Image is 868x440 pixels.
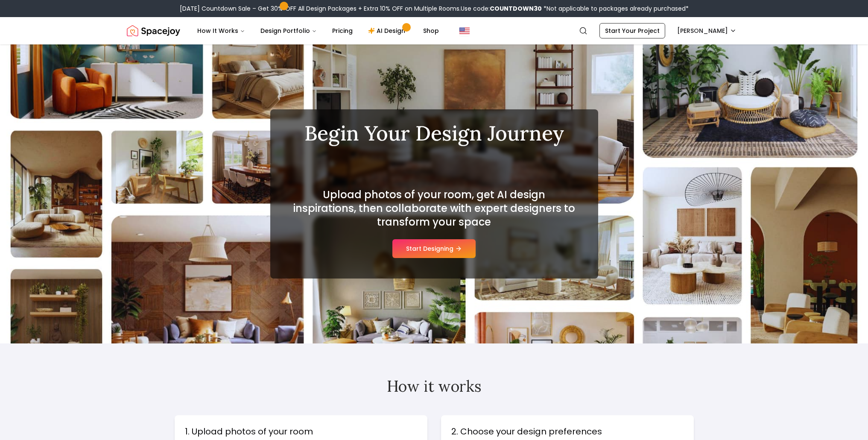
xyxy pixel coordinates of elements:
span: *Not applicable to packages already purchased* [542,4,689,13]
nav: Main [190,22,446,39]
button: Design Portfolio [254,22,324,39]
img: United States [459,26,470,36]
a: Spacejoy [127,22,180,39]
button: How It Works [190,22,252,39]
img: Spacejoy Logo [127,22,180,39]
a: AI Design [361,22,415,39]
a: Start Your Project [599,23,665,38]
h2: How it works [175,378,694,395]
h3: 2. Choose your design preferences [451,425,684,437]
h1: Begin Your Design Journey [291,123,578,144]
div: [DATE] Countdown Sale – Get 30% OFF All Design Packages + Extra 10% OFF on Multiple Rooms. [180,4,689,13]
button: [PERSON_NAME] [672,23,742,38]
h3: 1. Upload photos of your room [185,425,417,437]
h2: Upload photos of your room, get AI design inspirations, then collaborate with expert designers to... [291,188,578,229]
b: COUNTDOWN30 [490,4,542,13]
span: Use code: [461,4,542,13]
button: Start Designing [392,239,476,258]
a: Pricing [325,22,359,39]
a: Shop [416,22,446,39]
nav: Global [127,17,742,44]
